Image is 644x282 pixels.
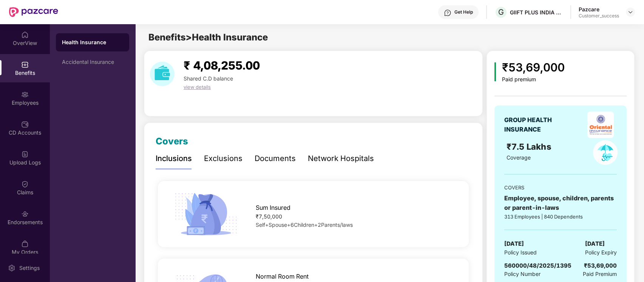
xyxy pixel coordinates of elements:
[585,248,617,257] span: Policy Expiry
[21,240,29,248] img: svg+xml;base64,PHN2ZyBpZD0iTXlfT3JkZXJzIiBkYXRhLW5hbWU9Ik15IE9yZGVycyIgeG1sbnM9Imh0dHA6Ly93d3cudz...
[454,9,473,15] div: Get Help
[8,264,15,272] img: svg+xml;base64,PHN2ZyBpZD0iU2V0dGluZy0yMHgyMCIgeG1sbnM9Imh0dHA6Ly93d3cudzMub3JnLzIwMDAvc3ZnIiB3aW...
[502,59,565,76] div: ₹53,69,000
[150,62,175,86] img: download
[627,9,633,15] img: svg+xml;base64,PHN2ZyBpZD0iRHJvcGRvd24tMzJ4MzIiIHhtbG5zPSJodHRwOi8vd3d3LnczLm9yZy8yMDAwL3N2ZyIgd2...
[256,203,290,212] span: Sum Insured
[504,115,570,134] div: GROUP HEALTH INSURANCE
[62,59,123,65] div: Accidental Insurance
[256,212,455,221] div: ₹7,50,000
[504,194,617,212] div: Employee, spouse, children, parents or parent-in-laws
[584,261,617,270] div: ₹53,69,000
[579,6,619,13] div: Pazcare
[255,153,296,164] div: Documents
[498,8,504,17] span: G
[184,84,211,90] span: view details
[579,13,619,19] div: Customer_success
[21,61,29,68] img: svg+xml;base64,PHN2ZyBpZD0iQmVuZWZpdHMiIHhtbG5zPSJodHRwOi8vd3d3LnczLm9yZy8yMDAwL3N2ZyIgd2lkdGg9Ij...
[583,270,617,278] span: Paid Premium
[62,39,123,46] div: Health Insurance
[494,62,496,81] img: icon
[204,153,242,164] div: Exclusions
[444,9,451,17] img: svg+xml;base64,PHN2ZyBpZD0iSGVscC0zMngzMiIgeG1sbnM9Imh0dHA6Ly93d3cudzMub3JnLzIwMDAvc3ZnIiB3aWR0aD...
[504,184,617,191] div: COVERS
[502,76,565,83] div: Paid premium
[17,264,42,272] div: Settings
[21,180,29,188] img: svg+xml;base64,PHN2ZyBpZD0iQ2xhaW0iIHhtbG5zPSJodHRwOi8vd3d3LnczLm9yZy8yMDAwL3N2ZyIgd2lkdGg9IjIwIi...
[504,271,541,277] span: Policy Number
[156,153,192,164] div: Inclusions
[504,262,571,269] span: 560000/48/2025/1395
[184,75,233,82] span: Shared C.D balance
[510,9,563,16] div: GIIFT PLUS INDIA PRIVATE LIMITED
[21,91,29,98] img: svg+xml;base64,PHN2ZyBpZD0iRW1wbG95ZWVzIiB4bWxucz0iaHR0cDovL3d3dy53My5vcmcvMjAwMC9zdmciIHdpZHRoPS...
[21,210,29,218] img: svg+xml;base64,PHN2ZyBpZD0iRW5kb3JzZW1lbnRzIiB4bWxucz0iaHR0cDovL3d3dy53My5vcmcvMjAwMC9zdmciIHdpZH...
[507,154,531,161] span: Coverage
[507,142,553,152] span: ₹7.5 Lakhs
[184,59,260,72] span: ₹ 4,08,255.00
[593,140,618,165] img: policyIcon
[256,222,353,228] span: Self+Spouse+6Children+2Parents/laws
[21,150,29,158] img: svg+xml;base64,PHN2ZyBpZD0iVXBsb2FkX0xvZ3MiIGRhdGEtbmFtZT0iVXBsb2FkIExvZ3MiIHhtbG5zPSJodHRwOi8vd3...
[172,191,240,238] img: icon
[308,153,374,164] div: Network Hospitals
[585,239,605,248] span: [DATE]
[9,7,58,17] img: New Pazcare Logo
[21,31,29,39] img: svg+xml;base64,PHN2ZyBpZD0iSG9tZSIgeG1sbnM9Imh0dHA6Ly93d3cudzMub3JnLzIwMDAvc3ZnIiB3aWR0aD0iMjAiIG...
[256,272,309,281] span: Normal Room Rent
[504,248,537,257] span: Policy Issued
[504,239,524,248] span: [DATE]
[156,136,188,147] span: Covers
[148,32,268,43] span: Benefits > Health Insurance
[504,213,617,220] div: 313 Employees | 840 Dependents
[587,112,614,138] img: insurerLogo
[21,121,29,128] img: svg+xml;base64,PHN2ZyBpZD0iQ0RfQWNjb3VudHMiIGRhdGEtbmFtZT0iQ0QgQWNjb3VudHMiIHhtbG5zPSJodHRwOi8vd3...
